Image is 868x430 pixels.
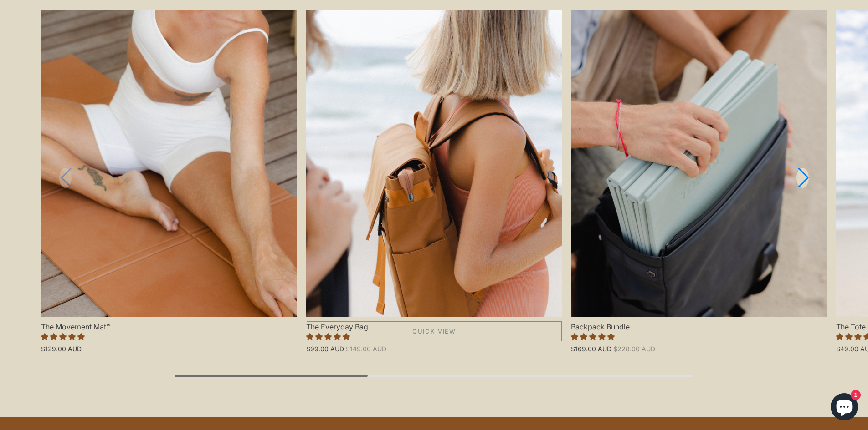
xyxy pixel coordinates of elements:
inbox-online-store-chat: Shopify online store chat [828,393,861,423]
a: Quick View [307,321,562,341]
a: Backpack Bundle 5.00 stars $169.00 AUD $228.00 AUD [571,317,827,353]
span: $129.00 AUD [41,345,82,353]
span: $149.00 AUD [346,345,386,353]
span: 4.85 stars [41,332,85,341]
span: Backpack Bundle [571,317,827,332]
span: The Movement Mat™ [41,317,297,332]
a: Next slide [796,168,809,188]
a: Backpack Bundle [571,10,827,317]
span: The Everyday Bag [306,317,562,332]
a: The Everyday Bag 4.97 stars $99.00 AUD $149.00 AUD [306,317,562,353]
span: $99.00 AUD [306,345,344,353]
a: The Everyday Bag [306,10,562,317]
span: 5.00 stars [571,332,615,341]
span: $228.00 AUD [613,345,655,353]
a: The Movement Mat™ [41,10,297,317]
a: The Movement Mat™ 4.85 stars $129.00 AUD [41,317,297,353]
span: $169.00 AUD [571,345,611,353]
span: 4.97 stars [306,332,350,341]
